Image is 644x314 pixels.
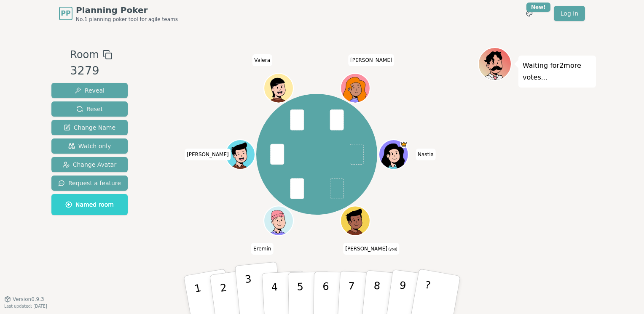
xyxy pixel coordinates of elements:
[51,138,128,154] button: Watch only
[523,60,592,83] p: Waiting for 2 more votes...
[252,54,272,66] span: Click to change your name
[61,8,70,19] span: PP
[13,296,44,303] span: Version 0.9.3
[68,142,111,150] span: Watch only
[58,179,121,187] span: Request a feature
[348,54,394,66] span: Click to change your name
[51,194,128,215] button: Named room
[51,101,128,117] button: Reset
[4,296,44,303] button: Version0.9.3
[251,243,273,255] span: Click to change your name
[4,304,47,309] span: Last updated: [DATE]
[75,86,105,95] span: Reveal
[51,120,128,135] button: Change Name
[76,4,178,16] span: Planning Poker
[59,4,178,23] a: PPPlanning PokerNo.1 planning poker tool for agile teams
[387,247,397,251] span: (you)
[554,6,585,21] a: Log in
[76,16,178,23] span: No.1 planning poker tool for agile teams
[526,3,550,12] div: New!
[76,105,103,113] span: Reset
[65,200,114,209] span: Named room
[70,62,112,80] div: 3279
[522,6,537,21] button: New!
[400,141,408,148] span: Nastia is the host
[416,149,436,160] span: Click to change your name
[51,157,128,172] button: Change Avatar
[51,176,128,191] button: Request a feature
[343,243,399,255] span: Click to change your name
[185,149,231,160] span: Click to change your name
[70,47,99,62] span: Room
[51,83,128,98] button: Reveal
[64,123,115,132] span: Change Name
[63,160,117,169] span: Change Avatar
[341,207,369,234] button: Click to change your avatar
